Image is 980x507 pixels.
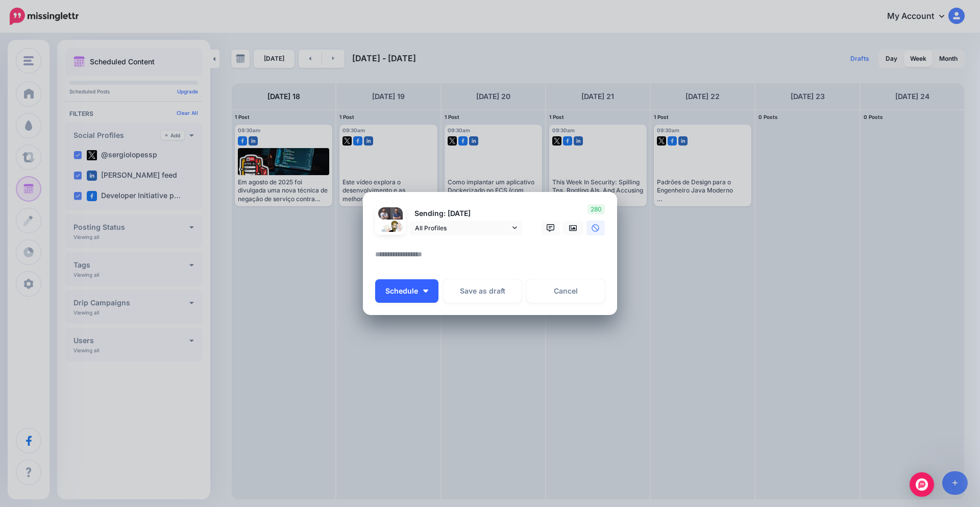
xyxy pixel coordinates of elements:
a: Cancel [527,279,605,303]
button: Schedule [375,279,438,303]
img: QppGEvPG-82148.jpg [378,220,403,244]
img: arrow-down-white.png [423,289,428,293]
img: 1745356928895-67863.png [378,207,390,220]
img: 404938064_7577128425634114_8114752557348925942_n-bsa142071.jpg [390,207,403,220]
a: All Profiles [410,221,522,235]
button: Save as draft [444,279,522,303]
span: All Profiles [415,223,510,233]
span: 280 [587,204,605,214]
p: Sending: [DATE] [410,208,522,220]
span: Schedule [385,287,418,295]
div: Open Intercom Messenger [910,472,934,497]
